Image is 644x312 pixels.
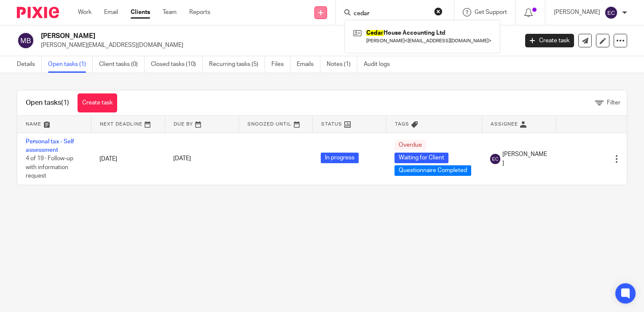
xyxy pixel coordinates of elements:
a: Work [78,8,91,16]
a: Recurring tasks (5) [209,56,265,73]
img: svg%3E [604,6,618,19]
a: Notes (1) [327,56,357,73]
span: (1) [61,99,69,106]
span: Questionnaire Completed [394,165,471,176]
a: Create task [525,34,574,47]
span: Overdue [394,140,426,151]
img: Pixie [17,7,59,18]
a: Details [17,56,42,73]
span: Status [321,122,342,126]
h1: Open tasks [26,99,69,107]
span: Waiting for Client [394,153,448,163]
span: Tags [395,122,409,126]
span: Filter [607,100,620,106]
img: svg%3E [490,154,500,164]
span: In progress [321,153,359,163]
a: Clients [131,8,150,16]
span: Snoozed Until [247,122,292,126]
img: svg%3E [17,32,35,49]
span: Get Support [475,9,507,15]
span: [PERSON_NAME] [502,150,547,167]
td: [DATE] [91,133,165,185]
p: [PERSON_NAME][EMAIL_ADDRESS][DOMAIN_NAME] [41,41,513,49]
span: 4 of 19 · Follow-up with information request [26,156,73,179]
a: Audit logs [364,56,396,73]
a: Closed tasks (10) [151,56,203,73]
button: Clear [434,7,443,16]
span: [DATE] [173,156,191,162]
input: Search [353,10,429,18]
a: Personal tax - Self assessment [26,139,74,153]
a: Client tasks (0) [99,56,145,73]
a: Team [163,8,177,16]
a: Create task [78,93,117,112]
a: Files [271,56,290,73]
a: Open tasks (1) [48,56,93,73]
a: Emails [297,56,320,73]
h2: [PERSON_NAME] [41,32,418,41]
a: Reports [189,8,210,16]
p: [PERSON_NAME] [554,8,600,16]
a: Email [104,8,118,16]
